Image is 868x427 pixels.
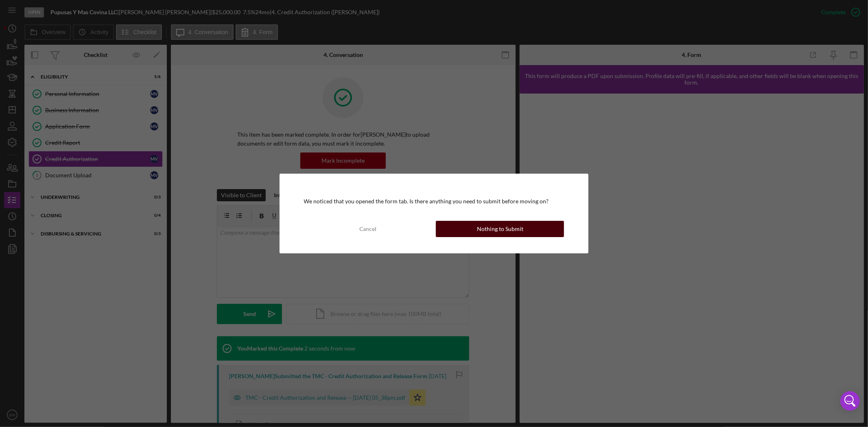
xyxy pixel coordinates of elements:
[436,221,564,237] button: Nothing to Submit
[359,221,376,237] div: Cancel
[304,198,564,205] div: We noticed that you opened the form tab. Is there anything you need to submit before moving on?
[840,391,860,411] div: Open Intercom Messenger
[304,221,432,237] button: Cancel
[477,221,523,237] div: Nothing to Submit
